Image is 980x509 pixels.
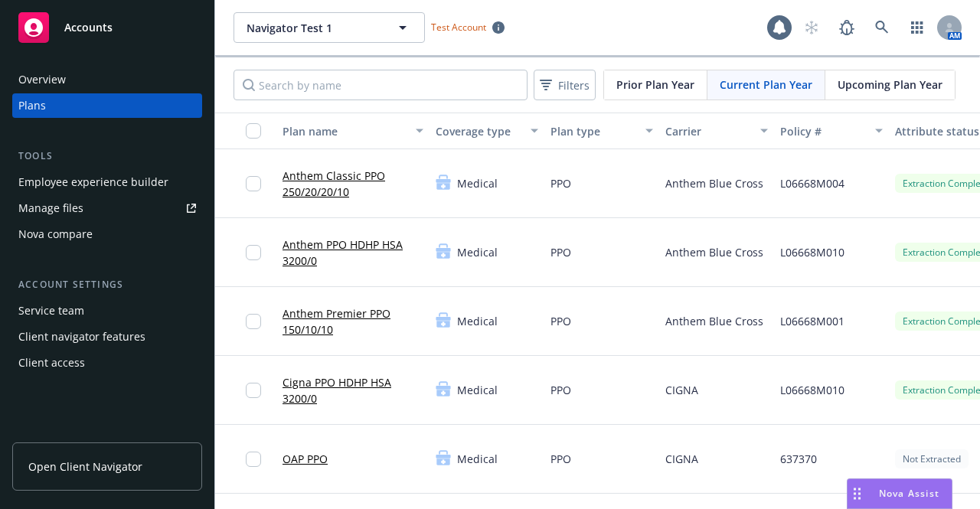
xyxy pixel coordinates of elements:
[780,451,817,467] span: 637370
[665,244,763,260] span: Anthem Blue Cross
[12,222,202,246] a: Nova compare
[18,351,85,375] div: Client access
[457,451,498,467] span: Medical
[234,70,528,100] input: Search by name
[457,313,498,329] span: Medical
[12,351,202,375] a: Client access
[18,325,145,349] div: Client navigator features
[12,67,202,92] a: Overview
[895,449,969,468] div: Not Extracted
[879,487,939,500] span: Nova Assist
[246,383,261,398] input: Toggle Row Selected
[457,175,498,191] span: Medical
[12,196,202,220] a: Manage files
[457,244,498,260] span: Medical
[550,244,571,260] span: PPO
[283,237,423,269] a: Anthem PPO HDHP HSA 3200/0
[246,123,261,139] input: Select all
[780,175,844,191] span: L06668M004
[247,20,379,36] span: Navigator Test 1
[831,12,862,43] a: Report a Bug
[430,113,544,149] button: Coverage type
[18,93,46,118] div: Plans
[780,382,844,398] span: L06668M010
[18,299,84,323] div: Service team
[18,222,93,246] div: Nova compare
[18,67,66,92] div: Overview
[12,6,202,49] a: Accounts
[12,148,202,164] div: Tools
[283,168,423,200] a: Anthem Classic PPO 250/20/20/10
[847,478,952,509] button: Nova Assist
[28,458,142,475] span: Open Client Navigator
[457,382,498,398] span: Medical
[436,123,521,139] div: Coverage type
[64,21,113,34] span: Accounts
[796,12,827,43] a: Start snowing
[431,21,486,34] span: Test Account
[838,77,942,93] span: Upcoming Plan Year
[780,244,844,260] span: L06668M010
[544,113,659,149] button: Plan type
[550,451,571,467] span: PPO
[665,382,698,398] span: CIGNA
[780,123,866,139] div: Policy #
[283,123,407,139] div: Plan name
[720,77,812,93] span: Current Plan Year
[276,113,430,149] button: Plan name
[18,196,83,220] div: Manage files
[550,175,571,191] span: PPO
[12,299,202,323] a: Service team
[537,74,593,96] span: Filters
[425,19,511,35] span: Test Account
[12,93,202,118] a: Plans
[283,451,328,467] a: OAP PPO
[780,313,844,329] span: L06668M001
[848,479,867,508] div: Drag to move
[550,123,636,139] div: Plan type
[283,374,423,406] a: Cigna PPO HDHP HSA 3200/0
[283,305,423,338] a: Anthem Premier PPO 150/10/10
[616,77,694,93] span: Prior Plan Year
[12,170,202,194] a: Employee experience builder
[246,176,261,191] input: Toggle Row Selected
[12,277,202,292] div: Account settings
[774,113,889,149] button: Policy #
[550,382,571,398] span: PPO
[867,12,897,43] a: Search
[665,123,751,139] div: Carrier
[246,314,261,329] input: Toggle Row Selected
[558,77,590,93] span: Filters
[902,12,933,43] a: Switch app
[665,451,698,467] span: CIGNA
[550,313,571,329] span: PPO
[246,452,261,467] input: Toggle Row Selected
[246,245,261,260] input: Toggle Row Selected
[659,113,774,149] button: Carrier
[18,170,168,194] div: Employee experience builder
[534,70,596,100] button: Filters
[665,313,763,329] span: Anthem Blue Cross
[665,175,763,191] span: Anthem Blue Cross
[12,325,202,349] a: Client navigator features
[234,12,425,43] button: Navigator Test 1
